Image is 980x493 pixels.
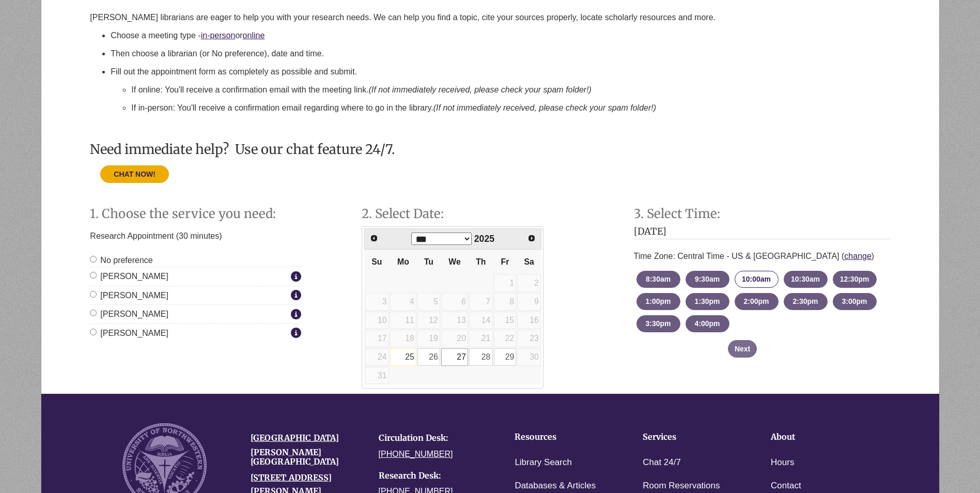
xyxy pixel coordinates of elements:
[634,207,890,221] h2: Step 3. Select Time:
[100,170,169,178] a: CHAT NOW!
[469,348,492,366] a: 28
[370,234,378,242] span: Prev
[362,207,618,221] h2: Step 2. Select Date:
[90,307,288,321] label: [PERSON_NAME]
[111,29,890,42] p: Choose a meeting type - or
[515,433,611,442] h4: Resources
[686,293,729,310] button: 1:30pm
[90,327,288,340] label: [PERSON_NAME]
[390,348,417,366] td: Available
[493,348,517,366] td: Available
[90,272,97,279] input: [PERSON_NAME]
[441,348,468,366] a: 27
[411,233,472,245] select: Select month
[527,234,536,242] span: Next
[90,289,288,302] label: [PERSON_NAME]
[379,434,491,443] h4: Circulation Desk:
[90,254,152,267] label: No preference
[771,455,794,470] a: Hours
[390,348,416,366] a: 25
[90,13,715,22] span: [PERSON_NAME] librarians are eager to help you with your research needs. We can help you find a t...
[441,348,469,366] td: Available
[379,450,453,458] a: [PHONE_NUMBER]
[90,207,346,221] h2: Step 1. Choose the service you need:
[735,271,779,288] button: 10:00am
[433,103,656,112] em: (If not immediately received, please check your spam folder!)
[833,271,877,288] button: 12:30pm
[771,433,867,442] h4: About
[735,293,779,310] button: 2:00pm
[524,257,534,266] span: Saturday
[844,252,872,260] a: change
[784,271,828,288] button: 10:30am
[515,455,572,470] a: Library Search
[251,448,363,466] h4: [PERSON_NAME][GEOGRAPHIC_DATA]
[643,433,739,442] h4: Services
[501,257,509,266] span: Friday
[90,329,97,335] input: [PERSON_NAME]
[201,31,236,40] a: in-person
[784,293,828,310] button: 2:30pm
[448,257,460,266] span: Wednesday
[636,293,680,310] button: 1:00pm
[686,315,729,332] button: 4:00pm
[379,471,491,481] h4: Research Desk:
[90,310,97,316] input: [PERSON_NAME]
[474,234,494,244] span: 2025
[90,254,301,340] div: Staff Member Group: Online Appointments
[131,102,890,114] p: If in-person: You'll receive a confirmation email regarding where to go in the library.
[90,226,301,246] p: Research Appointment (30 minutes)
[494,348,517,366] a: 29
[476,257,486,266] span: Thursday
[424,257,433,266] span: Tuesday
[243,31,265,40] a: online
[417,348,440,366] a: 26
[636,315,680,332] button: 3:30pm
[636,271,680,288] button: 8:30am
[686,271,729,288] button: 9:30am
[90,270,288,283] label: [PERSON_NAME]
[634,226,890,240] h3: [DATE]
[131,84,890,96] p: If online: You'll receive a confirmation email with the meeting link.
[634,244,890,268] div: Time Zone: Central Time - US & [GEOGRAPHIC_DATA] ( )
[90,142,890,157] h3: Need immediate help? Use our chat feature 24/7.
[369,85,592,94] em: (If not immediately received, please check your spam folder!)
[100,165,169,183] button: CHAT NOW!
[366,230,382,246] a: Prev
[643,455,681,470] a: Chat 24/7
[523,230,540,246] a: Next
[90,256,97,263] input: No preference
[90,291,97,298] input: [PERSON_NAME]
[417,348,441,366] td: Available
[469,348,493,366] td: Available
[111,66,890,78] p: Fill out the appointment form as completely as possible and submit.
[111,48,890,60] p: Then choose a librarian (or No preference), date and time.
[397,257,409,266] span: Monday
[371,257,382,266] span: Sunday
[251,433,339,443] a: [GEOGRAPHIC_DATA]
[728,340,757,358] button: Next
[833,293,877,310] button: 3:00pm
